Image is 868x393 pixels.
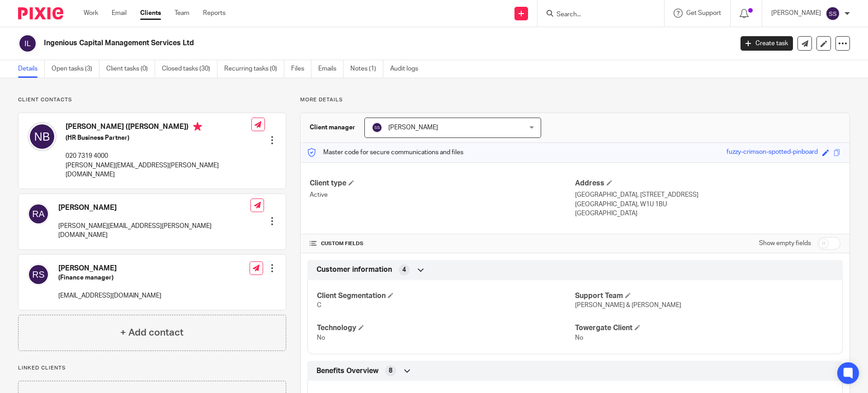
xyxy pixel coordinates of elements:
p: More details [300,96,850,104]
span: Customer information [316,265,392,275]
img: svg%3E [18,34,37,53]
h4: Address [575,179,840,188]
span: C [317,302,321,308]
span: Get Support [686,10,721,16]
p: 020 7319 4000 [66,152,251,161]
p: [PERSON_NAME] [771,9,821,18]
input: Search [556,11,637,19]
a: Open tasks (3) [52,60,99,78]
p: [GEOGRAPHIC_DATA], [STREET_ADDRESS] [575,190,840,199]
a: Client tasks (0) [106,60,155,78]
span: 4 [402,265,406,275]
h5: (HR Business Partner) [66,133,251,142]
img: Pixie [18,7,63,19]
span: 8 [389,366,392,375]
h4: Client type [310,179,575,188]
span: No [317,335,325,341]
i: Primary [193,122,202,131]
img: svg%3E [28,122,57,151]
span: [PERSON_NAME] & [PERSON_NAME] [575,302,681,308]
p: Master code for secure communications and files [307,148,463,157]
h3: Client manager [310,123,355,132]
h4: Technology [317,323,575,333]
div: fuzzy-crimson-spotted-pinboard [726,147,818,158]
p: Active [310,190,575,199]
span: [PERSON_NAME] [388,124,438,131]
h4: + Add contact [120,326,184,340]
a: Email [112,9,127,18]
img: svg%3E [28,203,49,225]
p: Client contacts [18,96,286,104]
a: Notes (1) [350,60,383,78]
a: Work [84,9,98,18]
label: Show empty fields [759,239,811,248]
h5: (Finance manager) [58,273,161,282]
h4: Towergate Client [575,323,833,333]
h4: [PERSON_NAME] [58,264,161,273]
p: [EMAIL_ADDRESS][DOMAIN_NAME] [58,291,161,300]
p: Linked clients [18,365,286,372]
a: Team [175,9,189,18]
a: Files [291,60,311,78]
a: Clients [140,9,161,18]
a: Emails [318,60,344,78]
h4: Support Team [575,291,833,301]
a: Audit logs [390,60,425,78]
p: [GEOGRAPHIC_DATA], W1U 1BU [575,200,840,209]
a: Recurring tasks (0) [224,60,284,78]
h4: Client Segmentation [317,291,575,301]
a: Reports [203,9,226,18]
img: svg%3E [372,122,382,133]
p: [GEOGRAPHIC_DATA] [575,209,840,218]
p: [PERSON_NAME][EMAIL_ADDRESS][PERSON_NAME][DOMAIN_NAME] [58,222,250,240]
span: No [575,335,583,341]
h4: [PERSON_NAME] [58,203,250,213]
a: Details [18,60,45,78]
a: Closed tasks (30) [162,60,217,78]
img: svg%3E [826,6,840,21]
img: svg%3E [28,264,49,285]
h2: Ingenious Capital Management Services Ltd [44,38,590,48]
h4: CUSTOM FIELDS [310,240,575,247]
h4: [PERSON_NAME] ([PERSON_NAME]) [66,122,251,133]
p: [PERSON_NAME][EMAIL_ADDRESS][PERSON_NAME][DOMAIN_NAME] [66,161,251,180]
span: Benefits Overview [316,366,378,376]
a: Create task [741,36,793,51]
